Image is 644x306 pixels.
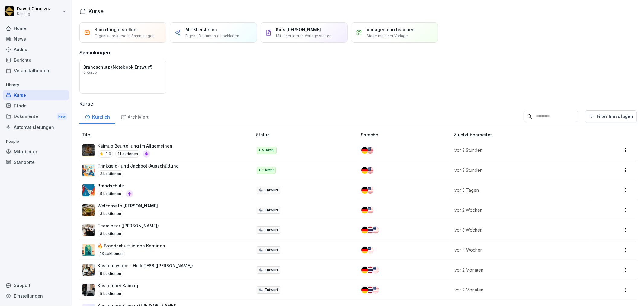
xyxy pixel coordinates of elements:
p: vor 3 Stunden [455,147,583,153]
p: 9 Aktiv [262,148,274,153]
p: 3 Lektionen [98,210,123,217]
h3: Kurse [79,100,637,107]
img: th.svg [367,227,373,233]
p: Status [256,132,358,138]
div: Audits [3,44,69,55]
img: us.svg [372,287,379,293]
p: Vorlagen durchsuchen [367,26,415,33]
a: Standorte [3,157,69,168]
img: de.svg [361,167,368,174]
p: Teamleiter ([PERSON_NAME]) [98,223,159,229]
img: us.svg [367,167,373,174]
p: Entwurf [265,207,278,213]
p: Eigene Dokumente hochladen [185,33,239,39]
p: Kassensystem - HelloTESS ([PERSON_NAME]) [98,262,193,269]
a: News [3,34,69,44]
img: vu7fopty42ny43mjush7cma0.png [82,144,95,156]
p: Entwurf [265,267,278,273]
img: de.svg [361,247,368,253]
p: vor 4 Wochen [455,247,583,253]
p: Organisiere Kurse in Sammlungen [95,33,155,39]
img: de.svg [361,207,368,213]
img: xwbqhqr6wm48ihrmnx4a5gd7.png [82,164,95,176]
p: 1 Aktiv [262,168,274,173]
p: Kassen bei Kaimug [98,282,138,289]
p: Sprache [361,132,452,138]
p: 5 Lektionen [98,290,123,297]
p: Brandschutz (Notebook Entwurf) [83,64,162,70]
img: us.svg [372,267,379,273]
p: 5 Lektionen [98,190,123,197]
p: Entwurf [265,247,278,253]
p: Kaimug Beurteilung im Allgemeinen [98,143,172,149]
p: 3.0 [105,151,111,157]
img: pytyph5pk76tu4q1kwztnixg.png [82,224,95,236]
a: Kurse [3,90,69,100]
a: Archiviert [115,109,154,124]
p: Mit einer leeren Vorlage starten [276,33,332,39]
a: Einstellungen [3,291,69,301]
p: 🔥 Brandschutz in den Kantinen [98,243,165,249]
img: k4tsflh0pn5eas51klv85bn1.png [82,264,95,276]
div: New [57,113,67,120]
p: Sammlung erstellen [95,26,136,33]
p: 0 Kurse [83,71,97,74]
p: vor 3 Wochen [455,227,583,233]
img: de.svg [361,287,368,293]
img: us.svg [367,247,373,253]
button: Filter hinzufügen [585,110,637,122]
a: DokumenteNew [3,111,69,122]
a: Brandschutz (Notebook Entwurf)0 Kurse [79,60,166,94]
a: Mitarbeiter [3,146,69,157]
a: Veranstaltungen [3,65,69,76]
img: b0iy7e1gfawqjs4nezxuanzk.png [82,184,95,196]
p: Kurs [PERSON_NAME] [276,26,321,33]
div: Automatisierungen [3,122,69,132]
h1: Kurse [88,7,104,15]
div: Support [3,280,69,291]
img: us.svg [372,227,379,233]
img: de.svg [361,227,368,233]
p: Titel [82,132,254,138]
a: Home [3,23,69,34]
p: Entwurf [265,227,278,233]
img: th.svg [367,287,373,293]
p: 1 Lektionen [115,150,140,158]
img: de.svg [361,187,368,194]
p: Mit KI erstellen [185,26,217,33]
img: kcbrm6dpgkna49ar91ez3gqo.png [82,204,95,216]
p: Dawid Chruszcz [17,6,51,11]
a: Pfade [3,100,69,111]
img: de.svg [361,147,368,154]
p: vor 2 Wochen [455,207,583,213]
p: 2 Lektionen [98,170,123,177]
p: Entwurf [265,187,278,193]
a: Berichte [3,55,69,65]
img: dl77onhohrz39aq74lwupjv4.png [82,284,95,296]
img: th.svg [367,267,373,273]
img: us.svg [367,147,373,154]
p: People [3,137,69,146]
p: Trinkgeld- und Jackpot-Ausschüttung [98,163,179,169]
p: Kaimug [17,12,51,16]
p: Starte mit einer Vorlage [367,33,408,39]
p: Brandschutz [98,183,133,189]
p: 9 Lektionen [98,270,123,277]
a: Kürzlich [79,109,115,124]
img: de.svg [361,267,368,273]
p: vor 3 Stunden [455,167,583,173]
h3: Sammlungen [79,49,110,56]
p: vor 3 Tagen [455,187,583,193]
p: 13 Lektionen [98,250,125,257]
